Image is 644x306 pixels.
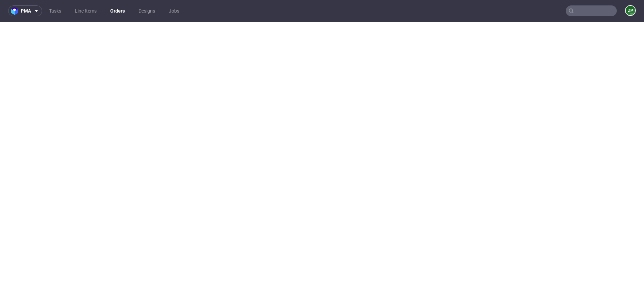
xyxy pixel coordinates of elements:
[134,5,159,16] a: Designs
[165,5,183,16] a: Jobs
[626,6,635,15] figcaption: ZP
[8,5,42,16] button: pma
[71,5,101,16] a: Line Items
[106,5,129,16] a: Orders
[21,8,31,13] span: pma
[45,5,65,16] a: Tasks
[11,7,21,15] img: logo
